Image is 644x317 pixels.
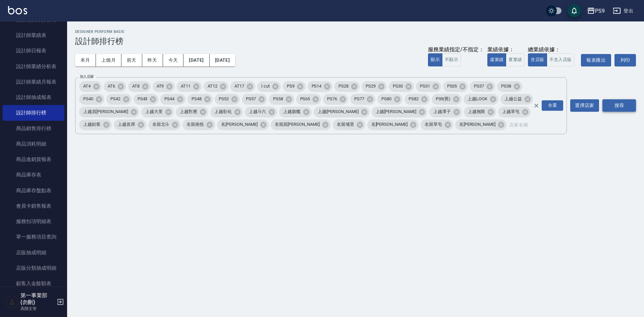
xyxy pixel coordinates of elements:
span: PS28 [334,83,353,90]
span: PS57 [242,96,260,102]
div: PS9 [283,81,306,92]
a: 商品進銷貨報表 [3,152,64,167]
div: 上越旗艦 [279,107,312,117]
span: PS76 [323,96,341,102]
div: I cut [257,81,281,92]
div: PS31 [416,81,441,92]
div: 上越員[PERSON_NAME] [79,107,139,117]
a: 設計師業績月報表 [3,74,64,90]
span: PS42 [106,96,124,102]
span: PS29 [362,83,380,90]
button: 上個月 [96,54,121,66]
span: PS82 [405,96,423,102]
span: 上越[PERSON_NAME] [372,108,420,115]
button: 今天 [163,54,184,66]
span: PS9(舊) [432,96,455,102]
button: Open [540,99,565,112]
button: [DATE] [183,54,209,66]
div: PS28 [334,81,360,92]
div: 上越彰化 [210,107,243,117]
a: 商品庫存盤點表 [3,183,64,198]
div: AT8 [128,81,151,92]
div: 服務業績指定/不指定： [428,46,484,53]
button: 本月 [75,54,96,66]
span: PS14 [308,83,326,90]
div: PS9 [595,7,605,15]
img: Logo [8,6,27,14]
span: 名留北斗 [148,121,174,128]
div: PS40 [79,94,104,105]
span: PS80 [377,96,395,102]
div: 名留南投 [182,119,215,130]
div: AT9 [153,81,175,92]
a: 服務扣項明細表 [3,214,64,229]
button: save [568,4,581,17]
div: 上越對應 [176,107,208,117]
div: 名[PERSON_NAME] [217,119,268,130]
button: 前天 [121,54,142,66]
a: 顧客入金餘額表 [3,276,64,291]
div: PS37 [470,81,495,92]
div: 上越草屯 [498,107,531,117]
span: AT12 [204,83,221,90]
a: 設計師日報表 [3,43,64,58]
h5: 第一事業部 (勿刪) [20,292,55,306]
div: PS48 [187,94,213,105]
span: 上越鉑客 [79,121,105,128]
span: 上越公益 [500,96,526,102]
button: 不含入店販 [547,53,575,66]
span: 上越[PERSON_NAME] [314,108,362,115]
div: PS42 [106,94,131,105]
div: PS9(舊) [432,94,462,105]
div: PS77 [350,94,375,105]
span: 上越潭子 [429,108,455,115]
span: PS48 [187,96,206,102]
button: 報表匯出 [581,54,611,66]
span: 名[PERSON_NAME] [455,121,499,128]
span: 上越LOOK [464,96,491,102]
button: [DATE] [210,54,235,66]
label: 加入店家 [80,74,94,79]
span: AT8 [128,83,144,90]
div: 上越LOOK [464,94,498,105]
span: AT17 [230,83,248,90]
div: 上越無限 [464,107,496,117]
div: 全選 [542,100,563,111]
div: 名[PERSON_NAME] [367,119,419,130]
span: 名留南投 [182,121,208,128]
button: 選擇店家 [570,99,599,112]
a: 設計師抽成報表 [3,90,64,105]
a: 店販分類抽成明細 [3,260,64,276]
div: PS76 [323,94,348,105]
a: 店販抽成明細 [3,245,64,260]
div: PS43 [133,94,159,105]
span: PS37 [470,83,488,90]
span: AT4 [79,83,95,90]
div: 上越[PERSON_NAME] [314,107,369,117]
span: PS65 [296,96,314,102]
a: 會員卡銷售報表 [3,198,64,214]
button: 列印 [614,54,636,66]
a: 設計師排行榜 [3,105,64,120]
button: 虛業績 [487,53,506,66]
button: 實業績 [506,53,525,66]
div: 名[PERSON_NAME] [455,119,506,130]
div: PS29 [362,81,387,92]
a: 商品庫存表 [3,167,64,182]
div: PS14 [308,81,333,92]
div: AT6 [104,81,126,92]
span: PS31 [416,83,434,90]
div: 上越公益 [500,94,533,105]
span: I cut [257,83,274,90]
a: 商品銷售排行榜 [3,121,64,136]
span: 上越旗艦 [279,108,305,115]
span: 名留埔里 [333,121,358,128]
span: 上越彰化 [210,108,236,115]
span: PS77 [350,96,368,102]
span: 上越對應 [176,108,201,115]
span: 上越大里 [141,108,167,115]
div: PS38 [497,81,522,92]
div: PS65 [296,94,321,105]
input: 店家名稱 [507,119,545,130]
h3: 設計師排行榜 [75,37,636,46]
